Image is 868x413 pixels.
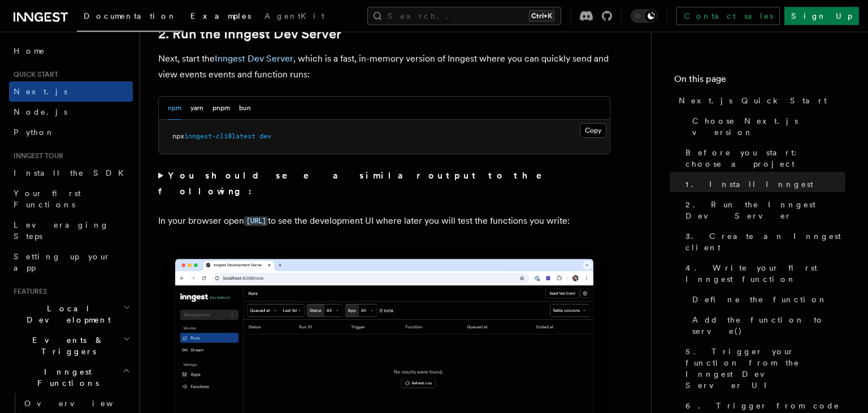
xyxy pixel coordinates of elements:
span: Examples [190,11,251,20]
button: yarn [190,97,203,120]
a: Install the SDK [9,163,133,183]
span: Home [14,45,45,56]
span: Install the SDK [14,168,131,177]
a: Choose Next.js version [688,111,845,142]
a: 4. Write your first Inngest function [681,258,845,289]
span: Documentation [84,11,177,20]
span: dev [259,132,271,140]
span: Choose Next.js version [692,115,845,138]
span: Python [14,128,55,137]
a: Sign Up [784,7,859,25]
p: In your browser open to see the development UI where later you will test the functions you write: [158,213,610,229]
h4: On this page [674,72,845,90]
span: Your first Functions [14,189,81,209]
a: Examples [184,3,258,31]
kbd: Ctrl+K [529,10,554,21]
span: Inngest tour [9,151,63,160]
a: Setting up your app [9,246,133,278]
button: Local Development [9,298,133,330]
button: npm [168,97,181,120]
button: Search...Ctrl+K [367,7,561,25]
span: Events & Triggers [9,334,123,357]
span: AgentKit [264,11,324,20]
a: Next.js [9,81,133,102]
span: Features [9,287,47,296]
a: Your first Functions [9,183,133,215]
span: 1. Install Inngest [685,179,813,190]
a: Next.js Quick Start [674,90,845,111]
span: 3. Create an Inngest client [685,231,845,253]
span: Node.js [14,107,67,116]
span: npx [172,132,184,140]
span: Setting up your app [14,252,111,272]
a: 1. Install Inngest [681,174,845,194]
button: pnpm [212,97,230,120]
a: [URL] [244,215,268,226]
span: Next.js [14,87,67,96]
a: Inngest Dev Server [215,53,293,64]
span: Local Development [9,303,123,325]
a: 5. Trigger your function from the Inngest Dev Server UI [681,341,845,395]
a: Define the function [688,289,845,310]
span: 2. Run the Inngest Dev Server [685,199,845,221]
span: Overview [24,399,141,408]
a: Python [9,122,133,142]
span: Add the function to serve() [692,314,845,337]
a: Home [9,41,133,61]
a: 2. Run the Inngest Dev Server [681,194,845,226]
button: Inngest Functions [9,362,133,393]
a: Leveraging Steps [9,215,133,246]
a: 3. Create an Inngest client [681,226,845,258]
a: Node.js [9,102,133,122]
strong: You should see a similar output to the following: [158,170,558,197]
span: Inngest Functions [9,366,122,389]
span: 6. Trigger from code [685,400,840,411]
span: 5. Trigger your function from the Inngest Dev Server UI [685,346,845,391]
button: Copy [580,123,606,138]
button: bun [239,97,251,120]
span: Leveraging Steps [14,220,109,241]
span: Define the function [692,294,827,305]
span: Quick start [9,70,58,79]
p: Next, start the , which is a fast, in-memory version of Inngest where you can quickly send and vi... [158,51,610,82]
a: Contact sales [676,7,780,25]
button: Events & Triggers [9,330,133,362]
a: AgentKit [258,3,331,31]
a: Before you start: choose a project [681,142,845,174]
a: 2. Run the Inngest Dev Server [158,26,341,42]
code: [URL] [244,216,268,226]
summary: You should see a similar output to the following: [158,168,610,199]
span: Next.js Quick Start [679,95,827,106]
a: Add the function to serve() [688,310,845,341]
a: Documentation [77,3,184,32]
span: inngest-cli@latest [184,132,255,140]
span: Before you start: choose a project [685,147,845,169]
span: 4. Write your first Inngest function [685,262,845,285]
button: Toggle dark mode [631,9,658,23]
